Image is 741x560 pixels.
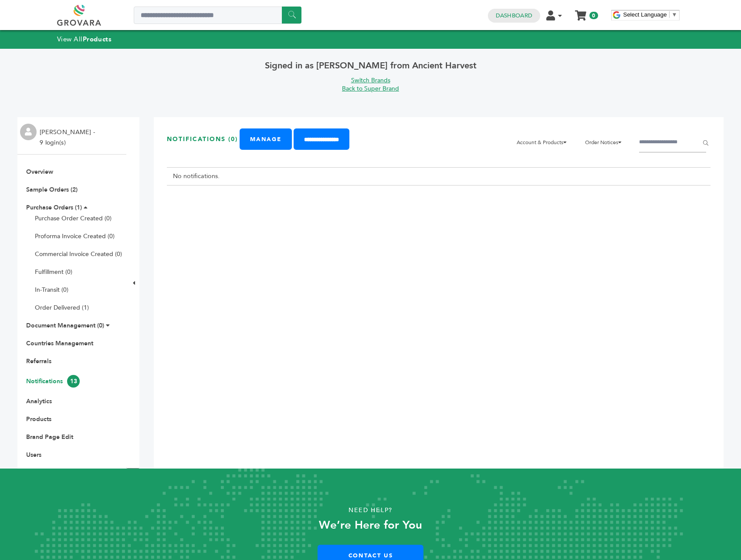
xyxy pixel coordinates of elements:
[342,84,399,93] a: Back to Super Brand
[319,517,422,533] strong: We’re Here for You
[575,8,585,17] a: My Cart
[37,504,704,517] p: Need Help?
[26,321,104,330] a: Document Management (0)
[35,250,122,258] a: Commercial Invoice Created (0)
[26,415,51,423] a: Products
[496,12,532,20] a: Dashboard
[639,133,706,152] input: Filter by keywords
[26,377,80,385] a: Notifications13
[672,11,677,18] span: ▼
[35,286,68,294] a: In-Transit (0)
[35,304,89,312] a: Order Delivered (1)
[57,35,112,44] a: View AllProducts
[167,167,711,185] td: No notifications.
[167,135,238,143] h3: Notifications (0)
[26,186,78,194] a: Sample Orders (2)
[35,268,72,276] a: Fulfillment (0)
[26,203,82,212] a: Purchase Orders (1)
[67,375,80,388] span: 13
[623,11,677,18] a: Select Language​
[20,124,37,140] img: profile.png
[26,168,53,176] a: Overview
[265,60,477,71] span: Signed in as [PERSON_NAME] from Ancient Harvest
[26,339,93,347] a: Countries Management
[351,76,390,84] a: Switch Brands
[240,128,292,150] a: Manage
[581,133,631,152] li: Order Notices
[35,232,115,240] a: Proforma Invoice Created (0)
[134,7,301,24] input: Search a product or brand...
[40,127,97,148] li: [PERSON_NAME] - 9 login(s)
[589,12,598,19] span: 0
[26,397,52,405] a: Analytics
[26,433,73,441] a: Brand Page Edit
[35,214,112,223] a: Purchase Order Created (0)
[669,11,670,18] span: ​
[26,451,41,459] a: Users
[26,357,51,365] a: Referrals
[512,133,576,152] li: Account & Products
[623,11,667,18] span: Select Language
[83,35,112,44] strong: Products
